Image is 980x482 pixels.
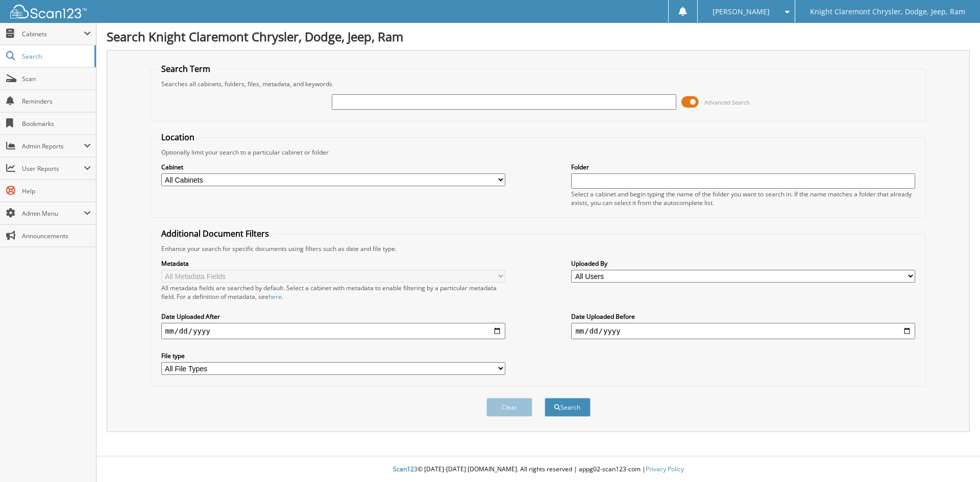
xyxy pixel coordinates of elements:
[22,52,89,61] span: Search
[713,9,770,15] span: [PERSON_NAME]
[22,209,84,218] span: Admin Menu
[571,259,915,268] label: Uploaded By
[486,398,532,417] button: Clear
[161,259,505,268] label: Metadata
[571,312,915,321] label: Date Uploaded Before
[646,465,684,473] a: Privacy Policy
[107,28,970,45] h1: Search Knight Claremont Chrysler, Dodge, Jeep, Ram
[161,312,505,321] label: Date Uploaded After
[22,30,84,38] span: Cabinets
[10,5,87,18] img: scan123-logo-white.svg
[704,98,750,106] span: Advanced Search
[156,228,274,239] legend: Additional Document Filters
[571,323,915,339] input: end
[156,80,921,88] div: Searches all cabinets, folders, files, metadata, and keywords
[268,292,282,301] a: here
[22,164,84,173] span: User Reports
[22,232,91,240] span: Announcements
[156,63,215,74] legend: Search Term
[22,187,91,195] span: Help
[22,74,91,83] span: Scan
[393,465,418,473] span: Scan123
[161,163,505,171] label: Cabinet
[156,148,921,157] div: Optionally limit your search to a particular cabinet or folder
[22,119,91,128] span: Bookmarks
[545,398,591,417] button: Search
[22,142,84,150] span: Admin Reports
[571,163,915,171] label: Folder
[96,457,980,482] div: © [DATE]-[DATE] [DOMAIN_NAME]. All rights reserved | appg02-scan123-com |
[810,9,965,15] span: Knight Claremont Chrysler, Dodge, Jeep, Ram
[161,323,505,339] input: start
[161,351,505,360] label: File type
[156,244,921,253] div: Enhance your search for specific documents using filters such as date and file type.
[156,132,200,143] legend: Location
[571,190,915,207] div: Select a cabinet and begin typing the name of the folder you want to search in. If the name match...
[22,97,91,106] span: Reminders
[161,284,505,301] div: All metadata fields are searched by default. Select a cabinet with metadata to enable filtering b...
